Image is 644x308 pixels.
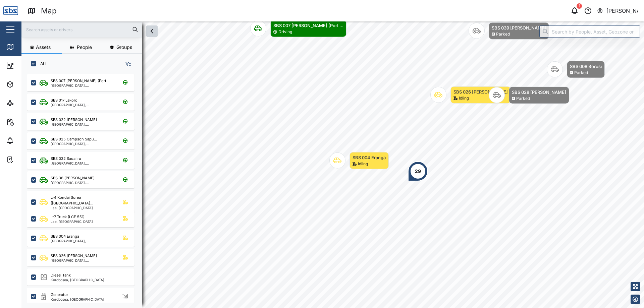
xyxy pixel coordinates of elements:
[51,181,115,184] div: [GEOGRAPHIC_DATA], [GEOGRAPHIC_DATA]
[278,29,292,35] div: Driving
[415,168,421,175] div: 29
[41,5,57,17] div: Map
[51,103,115,107] div: [GEOGRAPHIC_DATA], [GEOGRAPHIC_DATA]
[51,98,77,103] div: SBS 017 Lakoro
[597,6,639,15] button: [PERSON_NAME]
[606,7,639,15] div: [PERSON_NAME]
[17,156,36,163] div: Tasks
[51,195,115,206] div: L-4 Kondai Sorea ([GEOGRAPHIC_DATA]...
[512,89,566,96] div: SBS 028 [PERSON_NAME]
[17,62,48,69] div: Dashboard
[469,22,549,40] div: Map marker
[250,20,346,37] div: Map marker
[51,162,115,165] div: [GEOGRAPHIC_DATA], [GEOGRAPHIC_DATA]
[27,72,142,303] div: grid
[570,63,602,70] div: SBS 008 Borosi
[51,234,79,239] div: SBS 004 Eranga
[51,142,115,145] div: [GEOGRAPHIC_DATA], [GEOGRAPHIC_DATA]
[430,86,511,104] div: Map marker
[51,259,115,262] div: [GEOGRAPHIC_DATA], [GEOGRAPHIC_DATA]
[51,278,104,282] div: Korobosea, [GEOGRAPHIC_DATA]
[51,84,115,87] div: [GEOGRAPHIC_DATA], [GEOGRAPHIC_DATA]
[353,154,386,161] div: SBS 004 Eranga
[489,87,569,104] div: Map marker
[453,88,508,95] div: SBS 026 [PERSON_NAME]
[51,292,68,298] div: Generator
[51,253,97,259] div: SBS 026 [PERSON_NAME]
[51,206,115,209] div: Lae, [GEOGRAPHIC_DATA]
[51,117,97,123] div: SBS 022 [PERSON_NAME]
[17,137,38,144] div: Alarms
[51,214,85,220] div: L-7 Truck (LCE 551)
[116,45,132,50] span: Groups
[36,61,48,66] label: ALL
[496,31,510,38] div: Parked
[51,78,110,84] div: SBS 007 [PERSON_NAME] (Port ...
[459,95,469,102] div: Idling
[3,3,18,18] img: Main Logo
[329,152,389,169] div: Map marker
[77,45,92,50] span: People
[51,239,115,243] div: [GEOGRAPHIC_DATA], [GEOGRAPHIC_DATA]
[516,96,530,102] div: Parked
[17,118,40,126] div: Reports
[273,22,343,29] div: SBS 007 [PERSON_NAME] (Port ...
[358,161,368,167] div: Idling
[51,123,115,126] div: [GEOGRAPHIC_DATA], [GEOGRAPHIC_DATA]
[408,161,428,181] div: Map marker
[577,3,582,9] div: 1
[492,24,546,31] div: SBS 039 [PERSON_NAME]
[17,81,38,88] div: Assets
[17,100,34,107] div: Sites
[17,43,33,51] div: Map
[51,136,97,142] div: SBS 025 Campson Sapu...
[51,175,95,181] div: SBS 36 [PERSON_NAME]
[547,61,605,78] div: Map marker
[539,25,640,38] input: Search by People, Asset, Geozone or Place
[51,272,71,278] div: Diesel Tank
[36,45,51,50] span: Assets
[25,24,138,35] input: Search assets or drivers
[51,156,81,162] div: SBS 032 Saua Iru
[51,220,93,223] div: Lae, [GEOGRAPHIC_DATA]
[51,298,104,301] div: Korobosea, [GEOGRAPHIC_DATA]
[574,70,588,76] div: Parked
